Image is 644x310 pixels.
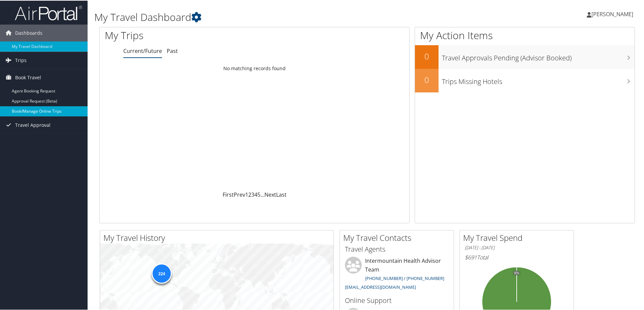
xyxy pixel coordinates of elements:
[415,28,635,42] h1: My Action Items
[260,190,264,198] span: …
[343,231,454,243] h2: My Travel Contacts
[345,295,449,305] h3: Online Support
[15,68,41,85] span: Book Travel
[465,244,569,250] h6: [DATE] - [DATE]
[345,283,416,289] a: [EMAIL_ADDRESS][DOMAIN_NAME]
[105,28,275,42] h1: My Trips
[415,68,635,92] a: 0Trips Missing Hotels
[248,190,251,198] a: 2
[276,190,287,198] a: Last
[415,74,439,85] h2: 0
[342,256,452,292] li: Intermountain Health Advisor Team
[15,24,42,41] span: Dashboards
[15,51,27,68] span: Trips
[254,190,257,198] a: 4
[15,4,82,20] img: airportal-logo.png
[103,231,333,243] h2: My Travel History
[465,253,477,260] span: $691
[415,50,439,61] h2: 0
[365,275,444,281] a: [PHONE_NUMBER] / [PHONE_NUMBER]
[463,231,574,243] h2: My Travel Spend
[245,190,248,198] a: 1
[94,9,458,24] h1: My Travel Dashboard
[345,244,449,253] h3: Travel Agents
[591,10,633,17] span: [PERSON_NAME]
[264,190,276,198] a: Next
[223,190,234,198] a: First
[442,73,635,86] h3: Trips Missing Hotels
[465,253,569,260] h6: Total
[587,3,640,24] a: [PERSON_NAME]
[167,47,178,54] a: Past
[415,45,635,68] a: 0Travel Approvals Pending (Advisor Booked)
[15,116,51,133] span: Travel Approval
[251,190,254,198] a: 3
[123,47,162,54] a: Current/Future
[442,49,635,62] h3: Travel Approvals Pending (Advisor Booked)
[234,190,245,198] a: Prev
[152,263,172,283] div: 224
[100,62,409,74] td: No matching records found
[257,190,260,198] a: 5
[514,271,519,275] tspan: 0%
